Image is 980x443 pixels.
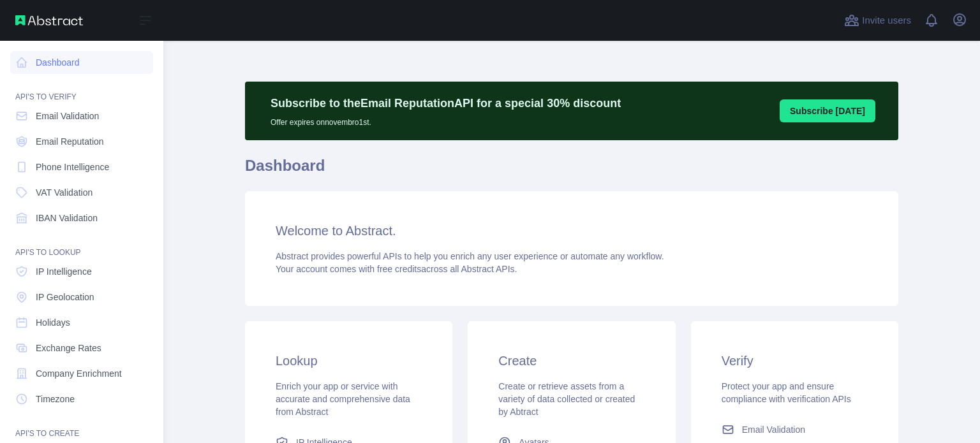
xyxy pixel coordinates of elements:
[276,264,517,274] span: Your account comes with across all Abstract APIs.
[15,15,83,25] img: Abstract API
[10,286,153,309] a: IP Geolocation
[10,181,153,204] a: VAT Validation
[10,413,153,439] div: API'S TO CREATE
[10,232,153,258] div: API'S TO LOOKUP
[276,352,422,370] h3: Lookup
[36,265,92,278] span: IP Intelligence
[10,362,153,385] a: Company Enrichment
[36,186,93,199] span: VAT Validation
[271,112,621,127] p: Offer expires on novembro 1st.
[245,156,898,186] h1: Dashboard
[10,260,153,283] a: IP Intelligence
[36,342,101,354] span: Exchange Rates
[10,51,153,74] a: Dashboard
[10,388,153,410] a: Timezone
[10,156,153,178] a: Phone Intelligence
[36,393,75,405] span: Timezone
[10,76,153,102] div: API'S TO VERIFY
[36,212,98,224] span: IBAN Validation
[36,316,70,329] span: Holidays
[36,135,104,148] span: Email Reputation
[742,423,805,436] span: Email Validation
[722,352,868,370] h3: Verify
[842,10,914,31] button: Invite users
[36,161,109,173] span: Phone Intelligence
[377,264,421,274] span: free credits
[10,337,153,359] a: Exchange Rates
[271,94,621,112] p: Subscribe to the Email Reputation API for a special 30 % discount
[10,207,153,229] a: IBAN Validation
[276,381,410,417] span: Enrich your app or service with accurate and comprehensive data from Abstract
[498,352,644,370] h3: Create
[10,311,153,334] a: Holidays
[498,381,635,417] span: Create or retrieve assets from a variety of data collected or created by Abtract
[780,99,875,122] button: Subscribe [DATE]
[36,291,94,303] span: IP Geolocation
[722,381,851,404] span: Protect your app and ensure compliance with verification APIs
[862,13,911,28] span: Invite users
[36,367,122,380] span: Company Enrichment
[10,105,153,127] a: Email Validation
[276,251,664,261] span: Abstract provides powerful APIs to help you enrich any user experience or automate any workflow.
[276,222,868,240] h3: Welcome to Abstract.
[10,130,153,153] a: Email Reputation
[36,110,99,122] span: Email Validation
[716,418,873,441] a: Email Validation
